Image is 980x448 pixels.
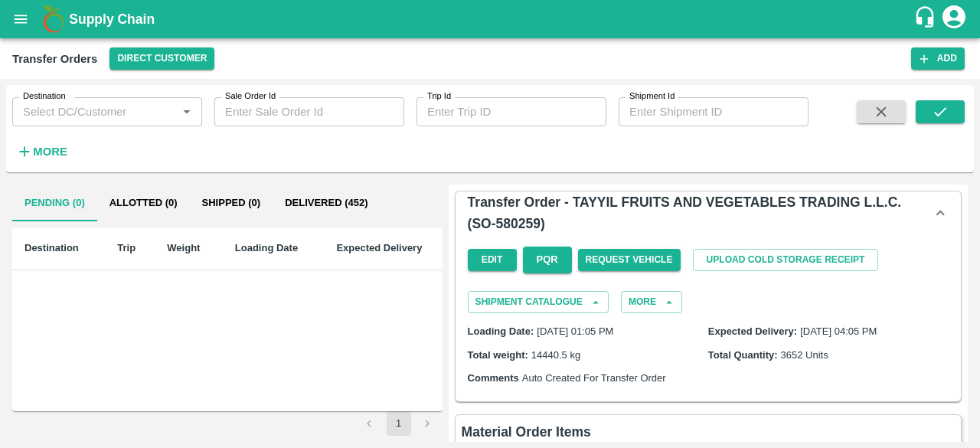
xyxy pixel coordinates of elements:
label: Shipment Id [629,90,675,103]
button: Shipped (0) [190,185,273,221]
label: Sale Order Id [225,90,276,103]
div: account of current user [940,3,968,35]
button: Select DC [109,47,214,70]
img: logo [38,4,69,34]
span: [DATE] 01:05 PM [537,325,613,337]
button: PQR [523,247,572,273]
span: Auto Created For Transfer Order [522,372,666,384]
div: customer-support [913,5,940,33]
div: Transfer Orders [12,49,97,69]
nav: pagination navigation [355,411,443,436]
div: Transfer Order - TAYYIL FRUITS AND VEGETABLES TRADING L.L.C. (SO-580259) [456,191,961,234]
button: More [12,139,71,165]
b: Expected Delivery [336,242,422,253]
b: Loading Date [235,242,298,253]
button: Delivered (452) [273,185,380,221]
span: 14440.5 kg [531,349,580,361]
strong: More [33,146,67,158]
label: Comments [468,372,519,384]
button: Pending (0) [12,185,97,221]
b: Trip [117,242,136,253]
b: Destination [24,242,79,253]
label: Loading Date: [468,325,534,337]
a: Supply Chain [69,8,913,30]
label: Expected Delivery: [708,325,797,337]
h6: Material Order Items [462,421,591,443]
button: Edit [468,249,517,271]
h6: Transfer Order - TAYYIL FRUITS AND VEGETABLES TRADING L.L.C. (SO-580259) [468,191,932,234]
span: [DATE] 04:05 PM [800,325,877,337]
span: 3652 Units [781,349,828,361]
button: open drawer [3,2,38,37]
label: Total Quantity: [708,349,778,361]
button: More [621,291,682,313]
button: page 1 [387,411,411,436]
button: Allotted (0) [97,185,190,221]
button: Open [177,102,197,122]
button: Add [911,47,965,70]
button: Upload Cold Storage Receipt [693,249,879,271]
input: Enter Sale Order Id [214,97,404,126]
label: Total weight: [468,349,528,361]
b: Weight [167,242,200,253]
label: Destination [23,90,66,103]
input: Enter Shipment ID [619,97,808,126]
b: Supply Chain [69,11,155,27]
input: Enter Trip ID [416,97,606,126]
label: Trip Id [427,90,451,103]
input: Select DC/Customer [17,102,172,122]
button: Request Vehicle [578,249,681,271]
button: Shipment Catalogue [468,291,609,313]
